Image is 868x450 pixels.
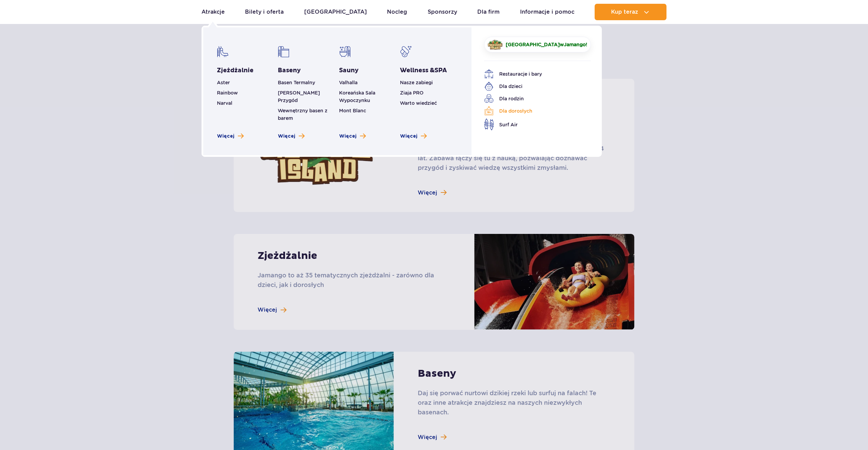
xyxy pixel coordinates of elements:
[339,108,366,113] a: Mont Blanc
[484,37,591,52] a: [GEOGRAPHIC_DATA]wJamango!
[217,100,232,106] a: Narval
[339,90,375,103] a: Koreańska Sala Wypoczynku
[217,90,238,96] a: Rainbow
[400,100,437,106] a: Warto wiedzieć
[506,42,560,47] span: [GEOGRAPHIC_DATA]
[400,133,427,140] a: Zobacz więcej Wellness & SPA
[202,4,225,20] a: Atrakcje
[506,41,587,48] span: w !
[339,80,358,85] a: Valhalla
[564,42,586,47] span: Jamango
[484,69,581,79] a: Restauracje i bary
[400,90,424,96] a: Ziaja PRO
[428,4,457,20] a: Sponsorzy
[339,66,359,75] a: Sauny
[304,4,367,20] a: [GEOGRAPHIC_DATA]
[400,66,447,74] span: Wellness &
[484,106,581,116] a: Dla dorosłych
[435,66,447,74] span: SPA
[278,80,315,85] a: Basen Termalny
[217,80,230,85] a: Aster
[520,4,574,20] a: Informacje i pomoc
[278,133,295,140] span: Więcej
[278,66,301,75] a: Baseny
[400,133,417,140] span: Więcej
[484,82,581,91] a: Dla dzieci
[278,133,305,140] a: Zobacz więcej basenów
[387,4,407,20] a: Nocleg
[278,90,320,103] a: [PERSON_NAME] Przygód
[278,108,327,121] a: Wewnętrzny basen z barem
[400,66,447,75] a: Wellness &SPA
[595,4,666,20] button: Kup teraz
[611,9,638,15] span: Kup teraz
[339,133,357,140] span: Więcej
[217,133,244,140] a: Zobacz więcej zjeżdżalni
[484,94,581,103] a: Dla rodzin
[217,133,234,140] span: Więcej
[217,66,254,75] a: Zjeżdżalnie
[245,4,284,20] a: Bilety i oferta
[499,121,518,128] span: Surf Air
[477,4,500,20] a: Dla firm
[339,133,366,140] a: Zobacz więcej saun
[484,118,581,130] a: Surf Air
[400,80,433,85] a: Nasze zabiegi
